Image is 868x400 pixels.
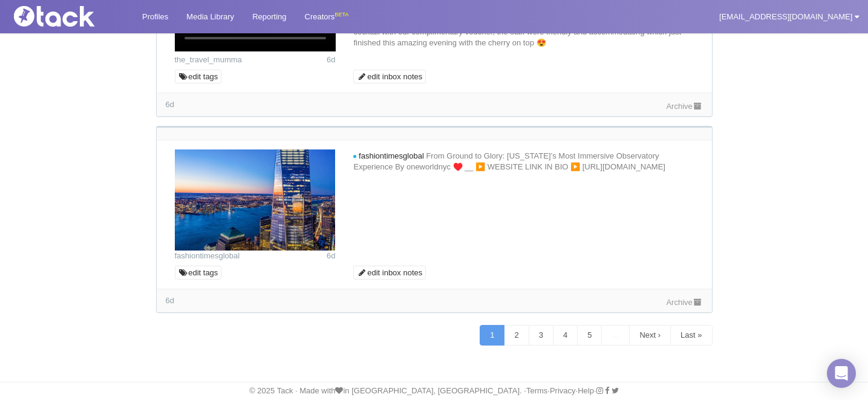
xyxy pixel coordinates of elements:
[3,385,865,396] div: © 2025 Tack · Made with in [GEOGRAPHIC_DATA], [GEOGRAPHIC_DATA]. · · · ·
[666,102,702,111] a: Archive
[166,100,174,109] time: Latest comment: 2025-08-29 13:09 UTC
[175,55,242,64] a: the_travel_mumma
[327,54,335,65] time: Posted: 2025-08-29 13:09 UTC
[327,251,335,260] span: 6d
[327,55,335,64] span: 6d
[529,325,553,346] a: 3
[175,251,240,260] a: fashiontimesglobal
[175,70,222,84] a: edit tags
[175,149,336,250] img: Image may contain: city, architecture, building, cityscape, urban, high rise, tower, outdoors, la...
[353,155,356,159] i: new
[353,266,426,280] a: edit inbox notes
[553,325,578,346] a: 4
[166,296,174,305] span: 6d
[480,325,504,346] a: 1
[577,325,602,346] a: 5
[827,359,856,388] div: Open Intercom Messenger
[334,8,348,21] div: BETA
[175,266,222,280] a: edit tags
[550,386,576,395] a: Privacy
[504,325,529,346] a: 2
[601,325,630,346] a: …
[327,251,335,261] time: Posted: 2025-08-29 12:37 UTC
[359,151,424,160] span: fashiontimesglobal
[353,70,426,84] a: edit inbox notes
[166,100,174,109] span: 6d
[666,298,702,307] a: Archive
[670,325,712,346] a: Last »
[166,296,174,305] time: Latest comment: 2025-08-29 12:37 UTC
[526,386,547,395] a: Terms
[353,151,665,171] span: From Ground to Glory: [US_STATE]’s Most Immersive Observatory Experience By oneworldnyc ♥️ __ ▶️ ...
[9,6,130,27] img: Tack
[629,325,671,346] a: Next ›
[578,386,594,395] a: Help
